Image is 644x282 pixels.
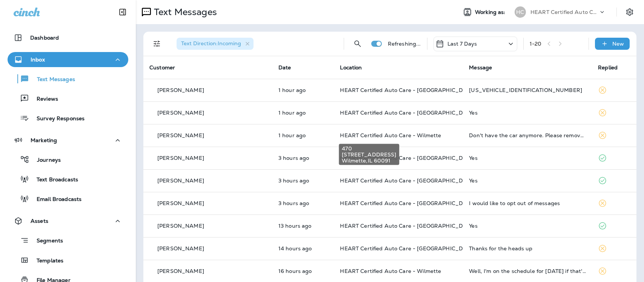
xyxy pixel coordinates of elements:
[340,268,441,274] span: HEART Certified Auto Care - Wilmette
[278,178,328,184] p: Sep 18, 2025 09:08 AM
[598,64,618,71] span: Replied
[8,252,128,268] button: Templates
[342,152,396,158] span: [STREET_ADDRESS]
[29,76,75,83] p: Text Messages
[29,157,61,164] p: Journeys
[515,6,526,18] div: HC
[530,9,598,15] p: HEART Certified Auto Care
[278,200,328,206] p: Sep 18, 2025 09:04 AM
[157,200,204,206] p: [PERSON_NAME]
[29,196,81,203] p: Email Broadcasts
[29,238,63,245] p: Segments
[340,177,475,184] span: HEART Certified Auto Care - [GEOGRAPHIC_DATA]
[278,110,328,116] p: Sep 18, 2025 11:01 AM
[340,132,441,139] span: HEART Certified Auto Care - Wilmette
[469,64,492,71] span: Message
[30,35,59,41] p: Dashboard
[29,176,78,184] p: Text Broadcasts
[151,6,217,18] p: Text Messages
[278,245,328,251] p: Sep 17, 2025 09:23 PM
[278,64,291,71] span: Date
[530,41,542,47] div: 1 - 20
[340,109,475,116] span: HEART Certified Auto Care - [GEOGRAPHIC_DATA]
[31,57,45,63] p: Inbox
[157,110,204,116] p: [PERSON_NAME]
[278,87,328,93] p: Sep 18, 2025 11:04 AM
[157,268,204,274] p: [PERSON_NAME]
[8,133,128,148] button: Marketing
[469,132,586,138] div: Don't have the car anymore. Please remove it from your system.
[157,223,204,229] p: [PERSON_NAME]
[31,137,57,143] p: Marketing
[8,152,128,167] button: Journeys
[340,155,475,161] span: HEART Certified Auto Care - [GEOGRAPHIC_DATA]
[8,52,128,67] button: Inbox
[342,146,396,152] span: 470
[340,222,475,229] span: HEART Certified Auto Care - [GEOGRAPHIC_DATA]
[469,268,586,274] div: Well, I'm on the schedule for tomorrow if that's still good.
[31,218,48,224] p: Assets
[149,36,164,51] button: Filters
[340,64,362,71] span: Location
[29,115,85,123] p: Survey Responses
[342,158,396,164] span: Wilmette , IL 60091
[469,223,586,229] div: Yes
[469,155,586,161] div: Yes
[29,96,58,103] p: Reviews
[177,38,254,50] div: Text Direction:Incoming
[388,41,421,47] p: Refreshing...
[8,30,128,45] button: Dashboard
[623,5,636,19] button: Settings
[112,5,133,20] button: Collapse Sidebar
[612,41,624,47] p: New
[278,268,328,274] p: Sep 17, 2025 07:48 PM
[8,191,128,207] button: Email Broadcasts
[475,9,507,15] span: Working as:
[149,64,175,71] span: Customer
[447,41,477,47] p: Last 7 Days
[469,87,586,93] div: YV4A22PK6G1032857
[8,90,128,106] button: Reviews
[181,40,241,47] span: Text Direction : Incoming
[350,36,365,51] button: Search Messages
[157,155,204,161] p: [PERSON_NAME]
[29,257,63,265] p: Templates
[340,200,475,207] span: HEART Certified Auto Care - [GEOGRAPHIC_DATA]
[157,87,204,93] p: [PERSON_NAME]
[8,171,128,187] button: Text Broadcasts
[469,245,586,251] div: Thanks for the heads up
[157,178,204,184] p: [PERSON_NAME]
[8,110,128,126] button: Survey Responses
[8,71,128,87] button: Text Messages
[157,245,204,251] p: [PERSON_NAME]
[469,200,586,206] div: I would like to opt out of messages
[157,132,204,138] p: [PERSON_NAME]
[8,232,128,248] button: Segments
[8,213,128,228] button: Assets
[278,223,328,229] p: Sep 17, 2025 10:22 PM
[340,87,475,93] span: HEART Certified Auto Care - [GEOGRAPHIC_DATA]
[340,245,475,252] span: HEART Certified Auto Care - [GEOGRAPHIC_DATA]
[278,132,328,138] p: Sep 18, 2025 10:22 AM
[278,155,328,161] p: Sep 18, 2025 09:10 AM
[469,110,586,116] div: Yes
[469,178,586,184] div: Yes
